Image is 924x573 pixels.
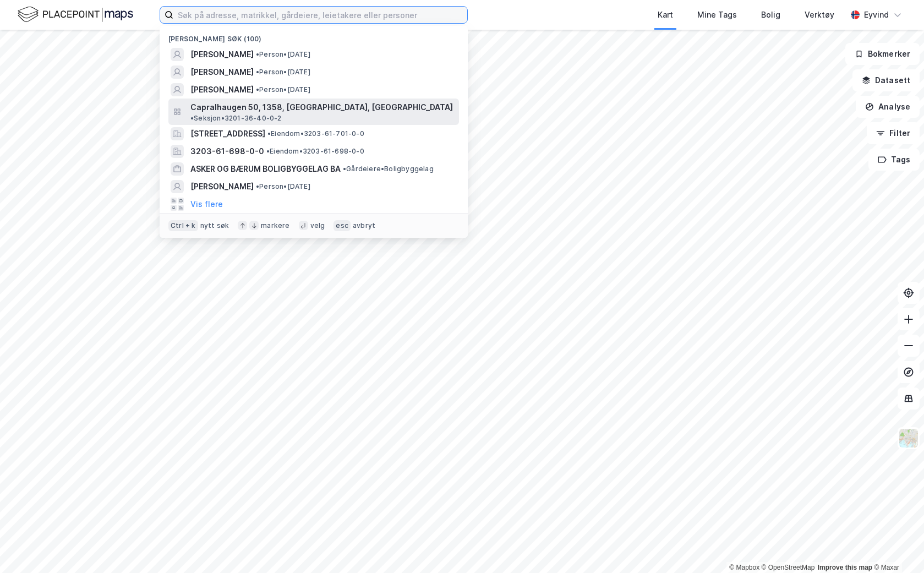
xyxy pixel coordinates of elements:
[18,5,133,24] img: logo.f888ab2527a4732fd821a326f86c7f29.svg
[173,7,467,23] input: Søk på adresse, matrikkel, gårdeiere, leietakere eller personer
[845,43,920,65] button: Bokmerker
[256,68,259,76] span: •
[869,520,924,573] div: Kontrollprogram for chat
[658,8,673,21] div: Kart
[190,66,254,79] span: [PERSON_NAME]
[190,145,264,158] span: 3203-61-698-0-0
[256,50,310,59] span: Person • [DATE]
[190,127,265,140] span: [STREET_ADDRESS]
[190,114,282,123] span: Seksjon • 3201-36-40-0-2
[160,26,468,46] div: [PERSON_NAME] søk (100)
[761,8,780,21] div: Bolig
[190,198,223,211] button: Vis flere
[869,520,924,573] iframe: Chat Widget
[256,85,310,94] span: Person • [DATE]
[805,8,834,21] div: Verktøy
[261,221,289,230] div: markere
[310,221,325,230] div: velg
[190,114,194,122] span: •
[267,129,364,138] span: Eiendom • 3203-61-701-0-0
[818,564,872,571] a: Improve this map
[266,147,270,155] span: •
[190,101,453,114] span: Capralhaugen 50, 1358, [GEOGRAPHIC_DATA], [GEOGRAPHIC_DATA]
[729,564,759,571] a: Mapbox
[852,69,920,91] button: Datasett
[333,220,351,231] div: esc
[856,96,920,118] button: Analyse
[190,180,254,193] span: [PERSON_NAME]
[868,149,920,171] button: Tags
[190,48,254,61] span: [PERSON_NAME]
[867,122,920,144] button: Filter
[864,8,889,21] div: Eyvind
[256,85,259,94] span: •
[343,165,434,173] span: Gårdeiere • Boligbyggelag
[256,68,310,77] span: Person • [DATE]
[697,8,737,21] div: Mine Tags
[190,83,254,96] span: [PERSON_NAME]
[200,221,229,230] div: nytt søk
[256,182,259,190] span: •
[168,220,198,231] div: Ctrl + k
[256,182,310,191] span: Person • [DATE]
[343,165,346,173] span: •
[898,428,919,449] img: Z
[256,50,259,58] span: •
[266,147,364,156] span: Eiendom • 3203-61-698-0-0
[190,162,341,176] span: ASKER OG BÆRUM BOLIGBYGGELAG BA
[762,564,815,571] a: OpenStreetMap
[353,221,375,230] div: avbryt
[267,129,271,138] span: •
